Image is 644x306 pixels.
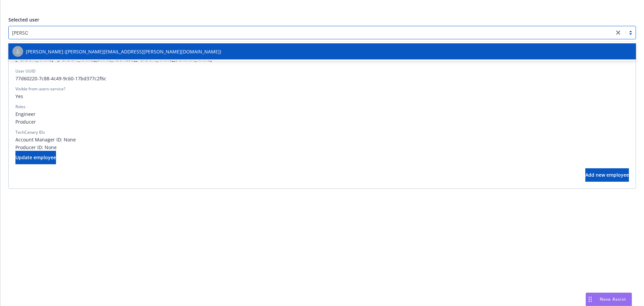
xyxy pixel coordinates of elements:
[600,296,626,302] span: Nova Assist
[614,29,622,37] a: close
[26,48,221,55] span: [PERSON_NAME] ([PERSON_NAME][EMAIL_ADDRESS][PERSON_NAME][DOMAIN_NAME])
[15,93,629,100] span: Yes
[15,154,56,161] span: Update employee
[15,129,45,135] div: TechCanary IDs
[586,293,632,306] button: Nova Assist
[15,111,629,118] span: Engineer
[585,172,629,178] span: Add new employee
[15,151,56,164] button: Update employee
[15,68,36,74] div: User UUID
[8,16,39,23] span: Selected user
[15,144,629,151] span: Producer ID: None
[15,75,629,82] span: 77d60220-7c88-4c49-9c60-17bd377c2f6c
[15,86,65,92] div: Visible from users-service?
[15,118,629,125] span: Producer
[15,104,25,110] div: Roles
[15,136,629,143] span: Account Manager ID: None
[586,293,594,306] div: Drag to move
[585,168,629,182] button: Add new employee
